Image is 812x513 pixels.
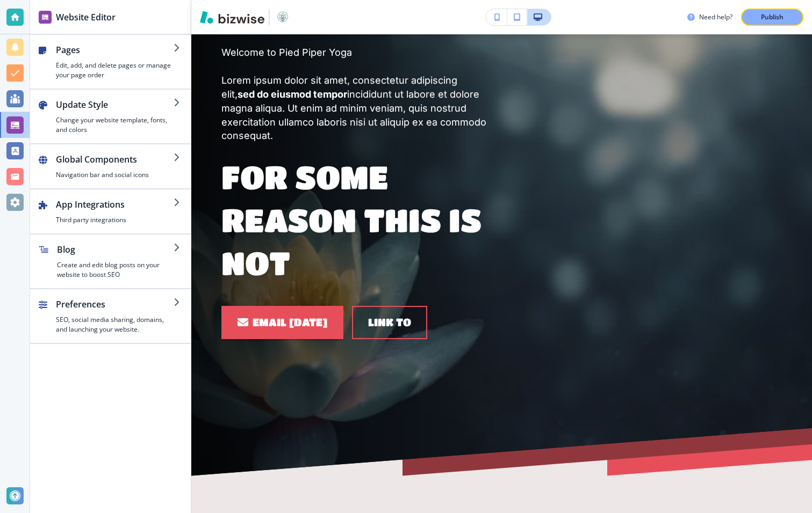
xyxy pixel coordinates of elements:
[56,198,174,211] h2: App Integrations
[56,98,174,111] h2: Update Style
[352,306,427,339] button: link to
[30,144,191,188] button: Global ComponentsNavigation bar and social icons
[57,260,174,280] h4: Create and edit blog posts on your website to boost SEO
[221,46,489,60] p: Welcome to Pied Piper Yoga
[221,74,489,143] p: Lorem ipsum dolor sit amet, consectetur adipiscing elit, incididunt ut labore et dolore magna ali...
[30,35,191,89] button: PagesEdit, add, and delete pages or manage your page order
[56,315,174,334] h4: SEO, social media sharing, domains, and launching your website.
[221,156,489,284] p: For some reason this is not
[56,170,174,180] h4: Navigation bar and social icons
[39,11,52,24] img: editor icon
[741,9,803,26] button: Publish
[56,298,174,311] h2: Preferences
[30,234,191,288] button: BlogCreate and edit blog posts on your website to boost SEO
[221,306,343,339] a: Email [DATE]
[699,12,732,22] h3: Need help?
[56,61,174,80] h4: Edit, add, and delete pages or manage your page order
[56,43,174,56] h2: Pages
[761,12,784,22] p: Publish
[200,11,264,24] img: Bizwise Logo
[56,11,116,24] h2: Website Editor
[56,153,174,166] h2: Global Components
[30,289,191,343] button: PreferencesSEO, social media sharing, domains, and launching your website.
[30,189,191,233] button: App IntegrationsThird party integrations
[57,243,174,256] h2: Blog
[56,115,174,135] h4: Change your website template, fonts, and colors
[238,89,347,100] strong: sed do eiusmod tempor
[274,9,291,26] img: Your Logo
[30,90,191,143] button: Update StyleChange your website template, fonts, and colors
[56,215,174,225] h4: Third party integrations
